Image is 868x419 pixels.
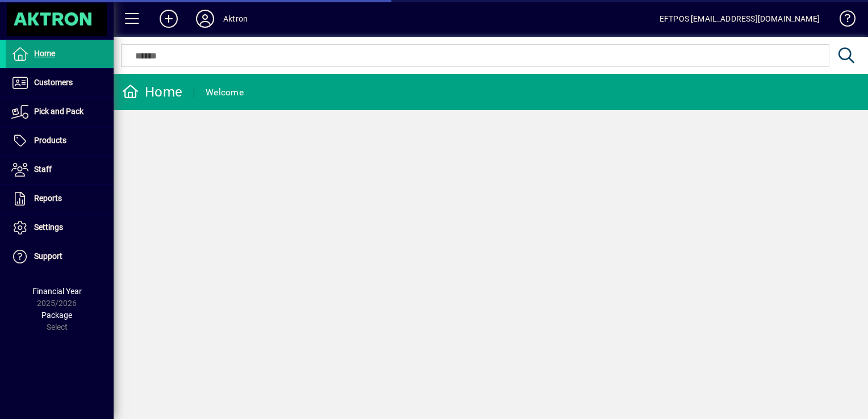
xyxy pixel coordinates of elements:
span: Staff [34,165,52,174]
div: EFTPOS [EMAIL_ADDRESS][DOMAIN_NAME] [660,10,820,28]
a: Staff [6,156,114,184]
a: Reports [6,185,114,213]
a: Settings [6,213,114,242]
span: Support [34,252,62,261]
div: Home [122,83,182,101]
span: Home [34,49,55,58]
button: Profile [187,9,223,29]
span: Package [41,311,72,320]
span: Financial Year [32,287,82,296]
a: Products [6,127,114,155]
div: Welcome [206,83,244,102]
span: Reports [34,194,62,203]
button: Add [151,9,187,29]
span: Customers [34,78,73,87]
span: Settings [34,223,63,232]
a: Knowledge Base [831,2,854,39]
a: Pick and Pack [6,98,114,126]
span: Pick and Pack [34,107,84,116]
a: Customers [6,69,114,97]
span: Products [34,136,66,145]
div: Aktron [223,10,248,28]
a: Support [6,242,114,271]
